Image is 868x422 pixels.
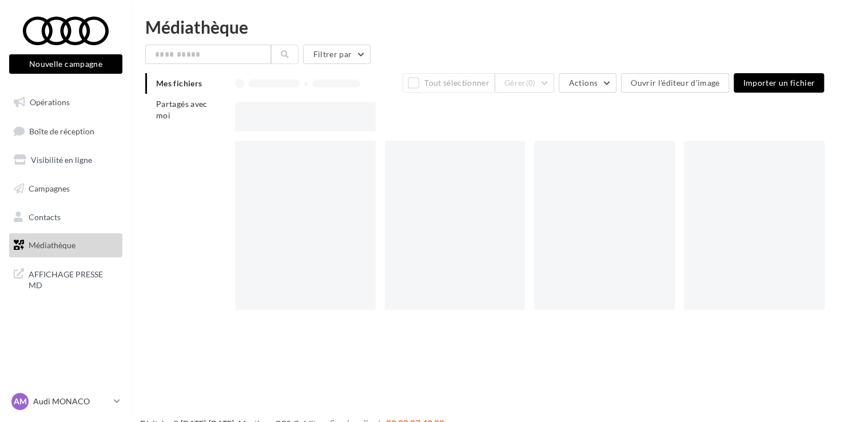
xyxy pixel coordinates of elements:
span: Importer un fichier [743,78,815,87]
button: Gérer(0) [495,73,555,93]
button: Ouvrir l'éditeur d'image [621,73,729,93]
a: AM Audi MONACO [9,391,122,412]
a: AFFICHAGE PRESSE MD [7,262,125,296]
button: Actions [559,73,616,93]
a: Contacts [7,205,125,229]
a: Campagnes [7,177,125,201]
span: Partagés avec moi [156,99,208,120]
span: Opérations [30,97,70,107]
span: Visibilité en ligne [31,155,92,165]
span: Contacts [29,212,61,221]
span: (0) [526,78,536,87]
p: Audi MONACO [33,396,109,407]
a: Boîte de réception [7,119,125,144]
span: Boîte de réception [29,126,94,136]
button: Tout sélectionner [403,73,494,93]
span: Actions [568,78,597,87]
span: Mes fichiers [156,78,202,88]
button: Filtrer par [303,45,371,64]
a: Médiathèque [7,233,125,257]
button: Importer un fichier [734,73,824,93]
a: Opérations [7,90,125,114]
span: Campagnes [29,184,70,193]
span: AM [14,396,27,407]
a: Visibilité en ligne [7,148,125,172]
div: Médiathèque [145,18,854,35]
span: Médiathèque [29,240,75,250]
button: Nouvelle campagne [9,54,122,74]
span: AFFICHAGE PRESSE MD [29,266,118,291]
